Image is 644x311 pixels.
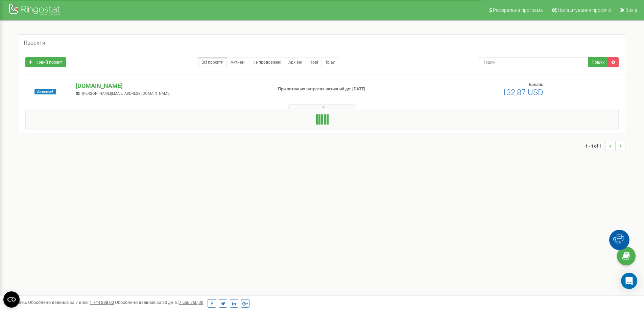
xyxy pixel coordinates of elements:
[34,89,56,94] span: Активний
[502,88,543,97] span: 132,87 USD
[558,7,611,13] span: Налаштування профілю
[588,57,608,67] button: Пошук
[28,300,114,305] span: Оброблено дзвінків за 7 днів :
[478,57,588,67] input: Пошук
[76,82,267,90] p: [DOMAIN_NAME]
[621,273,637,289] div: Open Intercom Messenger
[585,141,605,151] span: 1 - 1 of 1
[625,7,637,13] span: Вихід
[179,300,203,305] u: 7 556 750,00
[115,300,203,305] span: Оброблено дзвінків за 30 днів :
[585,134,625,158] nav: ...
[24,40,45,46] h5: Проєкти
[198,57,227,67] a: Всі проєкти
[82,91,170,96] span: [PERSON_NAME][EMAIL_ADDRESS][DOMAIN_NAME]
[321,57,339,67] a: Тріал
[25,57,66,67] a: Новий проєкт
[306,57,322,67] a: Нові
[529,82,543,87] span: Баланс
[249,57,285,67] a: Не продовжені
[90,300,114,305] u: 1 744 838,00
[227,57,249,67] a: Активні
[493,7,543,13] span: Реферальна програма
[278,86,419,92] p: При поточних витратах активний до: [DATE]
[285,57,306,67] a: Архівні
[3,291,20,308] button: Open CMP widget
